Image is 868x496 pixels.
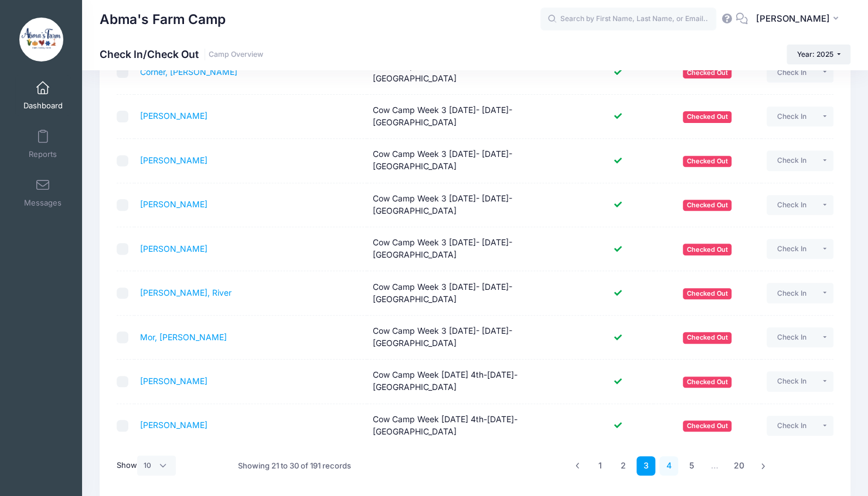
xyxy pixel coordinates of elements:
[24,198,62,208] span: Messages
[100,6,226,33] h1: Abma's Farm Camp
[659,456,679,476] a: 4
[15,172,71,213] a: Messages
[767,327,816,347] button: Check In
[140,155,207,165] a: [PERSON_NAME]
[797,50,833,59] span: Year: 2025
[140,332,227,342] a: Mor, [PERSON_NAME]
[117,456,176,476] label: Show
[209,50,263,59] a: Camp Overview
[15,124,71,165] a: Reports
[140,199,207,209] a: [PERSON_NAME]
[367,316,582,360] td: Cow Camp Week 3 [DATE]- [DATE]- [GEOGRAPHIC_DATA]
[367,139,582,183] td: Cow Camp Week 3 [DATE]- [DATE]- [GEOGRAPHIC_DATA]
[367,95,582,139] td: Cow Camp Week 3 [DATE]- [DATE]- [GEOGRAPHIC_DATA]
[614,456,633,476] a: 2
[140,244,207,254] a: [PERSON_NAME]
[19,18,63,61] img: Abma's Farm Camp
[683,377,731,388] span: Checked Out
[683,244,731,255] span: Checked Out
[23,101,63,111] span: Dashboard
[767,283,816,303] button: Check In
[367,227,582,271] td: Cow Camp Week 3 [DATE]- [DATE]- [GEOGRAPHIC_DATA]
[367,271,582,315] td: Cow Camp Week 3 [DATE]- [DATE]- [GEOGRAPHIC_DATA]
[767,150,816,170] button: Check In
[140,67,237,77] a: Corner, [PERSON_NAME]
[767,416,816,436] button: Check In
[140,420,207,430] a: [PERSON_NAME]
[683,420,731,432] span: Checked Out
[683,288,731,299] span: Checked Out
[767,195,816,215] button: Check In
[683,67,731,78] span: Checked Out
[140,111,207,121] a: [PERSON_NAME]
[540,8,716,31] input: Search by First Name, Last Name, or Email...
[29,149,57,159] span: Reports
[683,111,731,122] span: Checked Out
[683,200,731,211] span: Checked Out
[591,456,610,476] a: 1
[238,453,351,480] div: Showing 21 to 30 of 191 records
[755,12,829,25] span: [PERSON_NAME]
[15,75,71,116] a: Dashboard
[636,456,656,476] a: 3
[767,62,816,82] button: Check In
[728,456,750,476] a: 20
[367,360,582,403] td: Cow Camp Week [DATE] 4th-[DATE]- [GEOGRAPHIC_DATA]
[767,239,816,259] button: Check In
[787,45,850,64] button: Year: 2025
[100,48,263,60] h1: Check In/Check Out
[683,332,731,343] span: Checked Out
[682,456,702,476] a: 5
[367,183,582,227] td: Cow Camp Week 3 [DATE]- [DATE]- [GEOGRAPHIC_DATA]
[683,156,731,167] span: Checked Out
[367,404,582,447] td: Cow Camp Week [DATE] 4th-[DATE]- [GEOGRAPHIC_DATA]
[748,6,850,33] button: [PERSON_NAME]
[767,107,816,126] button: Check In
[137,456,176,476] select: Show
[140,288,232,297] a: [PERSON_NAME], River
[140,376,207,386] a: [PERSON_NAME]
[767,371,816,391] button: Check In
[367,50,582,94] td: Cow Camp Week 3 [DATE]- [DATE]- [GEOGRAPHIC_DATA]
